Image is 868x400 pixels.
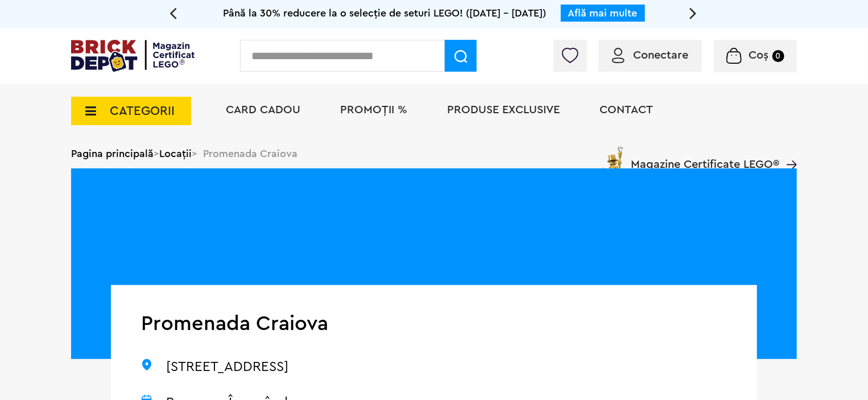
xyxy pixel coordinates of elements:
[631,144,779,170] span: Magazine Certificate LEGO®
[340,104,407,116] a: PROMOȚII %
[141,314,404,334] h1: Promenada Craiova
[600,104,653,116] a: Contact
[779,144,797,155] a: Magazine Certificate LEGO®
[141,359,404,375] p: [STREET_ADDRESS]
[633,50,688,61] span: Conectare
[447,104,560,116] a: Produse exclusive
[226,104,300,116] a: Card Cadou
[110,105,175,117] span: CATEGORII
[749,50,769,61] span: Coș
[224,8,547,18] span: Până la 30% reducere la o selecție de seturi LEGO! ([DATE] - [DATE])
[612,50,688,61] a: Conectare
[568,8,638,18] a: Află mai multe
[772,50,784,62] small: 0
